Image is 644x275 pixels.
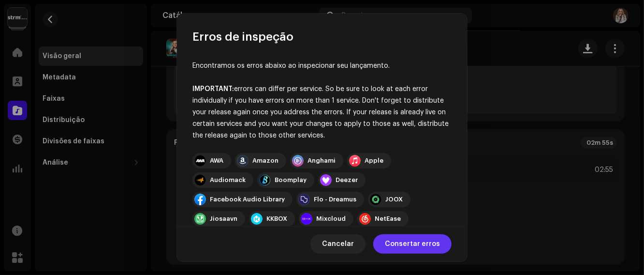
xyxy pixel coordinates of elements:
div: Boomplay [275,176,307,184]
div: Amazon [252,157,278,165]
strong: IMPORTANT: [192,86,234,92]
div: Facebook Audio Library [210,196,285,203]
div: Audiomack [210,176,246,184]
span: Cancelar [322,234,354,254]
div: Jiosaavn [210,215,237,223]
div: KKBOX [266,215,287,223]
button: Consertar erros [373,234,452,254]
div: Mixcloud [316,215,346,223]
div: Apple [365,157,383,165]
button: Cancelar [310,234,366,254]
div: Anghami [307,157,336,165]
div: Encontramos os erros abaixo ao inspecionar seu lançamento. [192,60,452,72]
span: Erros de inspeção [192,29,293,45]
span: Consertar erros [385,234,440,254]
div: NetEase [375,215,401,223]
div: AWA [210,157,223,165]
div: JOOX [385,196,403,203]
div: Flo - Dreamus [314,196,356,203]
div: Deezer [336,176,358,184]
div: errors can differ per service. So be sure to look at each error individually if you have errors o... [192,83,452,141]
